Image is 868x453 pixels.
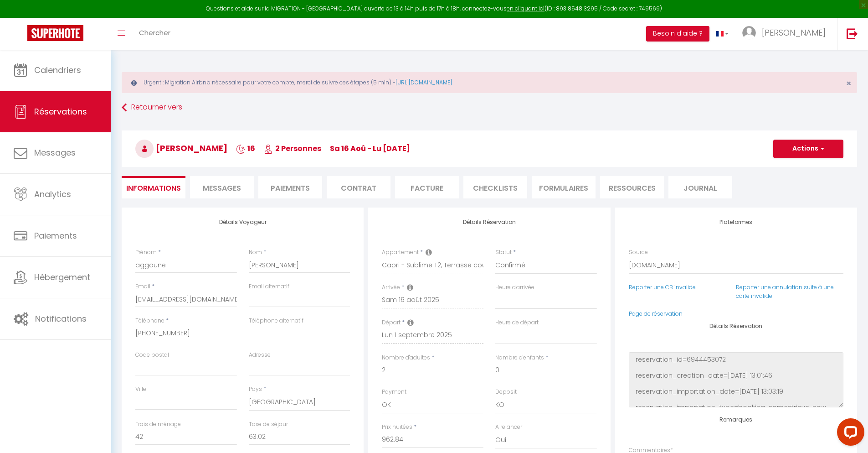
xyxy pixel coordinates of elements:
[122,72,857,93] div: Urgent : Migration Airbnb nécessaire pour votre compte, merci de suivre ces étapes (5 min) -
[35,313,87,324] span: Notifications
[135,351,169,359] label: Code postal
[264,143,321,154] span: 2 Personnes
[395,78,452,86] a: [URL][DOMAIN_NAME]
[139,28,170,37] span: Chercher
[249,248,262,257] label: Nom
[132,18,177,50] a: Chercher
[382,283,400,292] label: Arrivée
[735,18,837,50] a: ... [PERSON_NAME]
[736,283,834,300] a: Reporter une annulation suite à une carte invalide
[135,420,181,429] label: Frais de ménage
[34,271,90,283] span: Hébergement
[203,183,241,193] span: Messages
[249,385,262,394] label: Pays
[382,354,430,362] label: Nombre d'adultes
[258,176,322,198] li: Paiements
[495,318,539,327] label: Heure de départ
[382,423,412,432] label: Prix nuitées
[135,248,157,257] label: Prénom
[395,176,459,198] li: Facture
[846,79,851,88] button: Close
[463,176,527,198] li: CHECKLISTS
[249,351,271,359] label: Adresse
[34,230,77,241] span: Paiements
[532,176,596,198] li: FORMULAIRES
[646,26,709,42] button: Besoin d'aide ?
[846,78,851,89] span: ×
[668,176,732,198] li: Journal
[34,64,81,76] span: Calendriers
[34,147,76,158] span: Messages
[135,282,150,291] label: Email
[600,176,664,198] li: Ressources
[34,106,87,117] span: Réservations
[27,25,83,41] img: Super Booking
[495,423,522,432] label: A relancer
[830,415,868,453] iframe: LiveChat chat widget
[629,417,843,423] h4: Remarques
[629,219,843,225] h4: Plateformes
[382,219,596,225] h4: Détails Réservation
[507,5,544,12] a: en cliquant ici
[629,283,696,291] a: Reporter une CB invalide
[495,354,544,362] label: Nombre d'enfants
[135,317,164,325] label: Téléphone
[135,219,350,225] h4: Détails Voyageur
[382,248,419,257] label: Appartement
[249,317,303,325] label: Téléphone alternatif
[236,143,255,154] span: 16
[249,282,289,291] label: Email alternatif
[629,323,843,329] h4: Détails Réservation
[249,420,288,429] label: Taxe de séjour
[495,248,512,257] label: Statut
[34,188,71,200] span: Analytics
[382,318,401,327] label: Départ
[330,143,410,154] span: sa 16 Aoû - lu [DATE]
[847,28,858,39] img: logout
[629,248,648,257] label: Source
[742,26,756,40] img: ...
[135,385,146,394] label: Ville
[773,140,843,158] button: Actions
[122,99,857,116] a: Retourner vers
[495,388,517,396] label: Deposit
[495,283,534,292] label: Heure d'arrivée
[382,388,406,396] label: Payment
[135,142,227,154] span: [PERSON_NAME]
[629,310,683,318] a: Page de réservation
[762,27,826,38] span: [PERSON_NAME]
[327,176,390,198] li: Contrat
[122,176,185,198] li: Informations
